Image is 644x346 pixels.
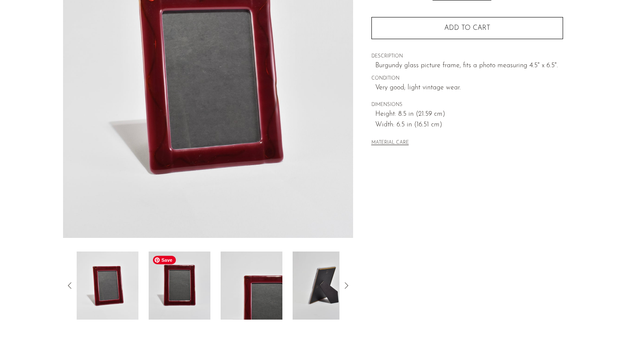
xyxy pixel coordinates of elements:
span: Height: 8.5 in (21.59 cm) [375,109,563,120]
img: Burgundy Glass Picture Frame [293,252,354,320]
img: Burgundy Glass Picture Frame [77,252,138,320]
img: Burgundy Glass Picture Frame [149,252,210,320]
span: Add to cart [444,24,490,32]
button: Add to cart [371,17,563,39]
span: DESCRIPTION [371,53,563,60]
span: Very good; light vintage wear. [375,83,563,94]
img: Burgundy Glass Picture Frame [221,252,282,320]
span: Width: 6.5 in (16.51 cm) [375,120,563,131]
span: Save [153,256,176,264]
button: MATERIAL CARE [371,140,409,146]
span: DIMENSIONS [371,101,563,109]
p: Burgundy glass picture frame, fits a photo measuring 4.5" x 6.5". [375,60,563,71]
span: CONDITION [371,75,563,83]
